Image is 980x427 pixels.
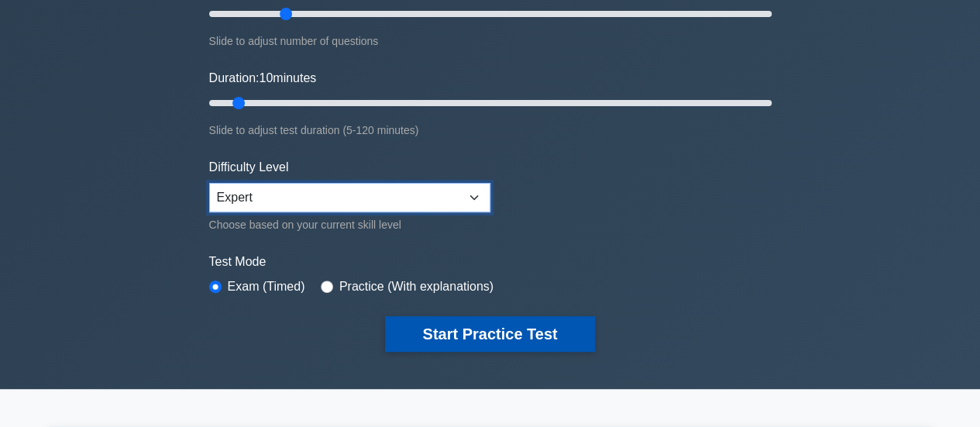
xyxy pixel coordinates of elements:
label: Exam (Timed) [228,277,305,296]
button: Start Practice Test [385,316,594,352]
span: 10 [259,71,273,84]
label: Practice (With explanations) [339,277,493,296]
label: Duration: minutes [209,69,317,88]
div: Choose based on your current skill level [209,215,490,234]
label: Test Mode [209,253,772,271]
div: Slide to adjust number of questions [209,32,772,50]
div: Slide to adjust test duration (5-120 minutes) [209,121,772,139]
label: Difficulty Level [209,158,289,177]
